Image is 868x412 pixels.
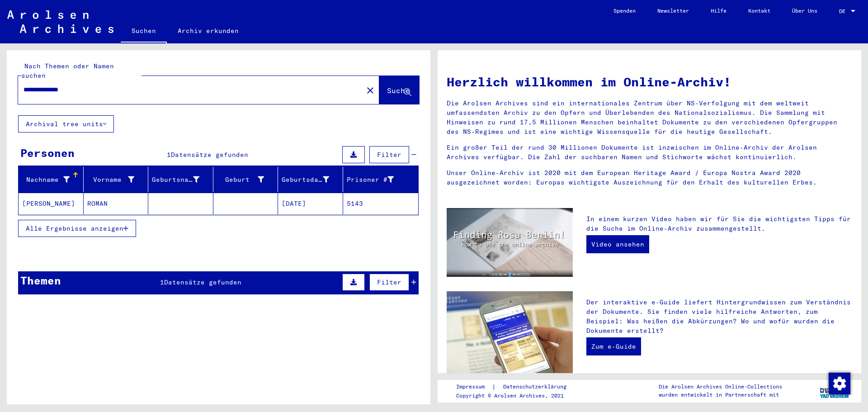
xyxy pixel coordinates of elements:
img: eguide.jpg [447,291,573,375]
a: Zum e-Guide [586,337,641,355]
div: Geburtsname [152,172,213,187]
span: Datensätze gefunden [171,151,248,159]
img: video.jpg [447,208,573,277]
span: Datensätze gefunden [164,278,241,286]
div: Prisoner # [347,175,394,185]
span: DE [839,8,849,14]
a: Suchen [121,20,167,43]
mat-cell: [DATE] [278,193,343,214]
mat-icon: close [365,85,376,96]
mat-header-cell: Nachname [19,167,84,192]
div: Vorname [87,172,148,187]
mat-header-cell: Geburtsname [148,167,213,192]
p: wurden entwickelt in Partnerschaft mit [659,391,782,399]
div: | [456,382,577,392]
div: Personen [20,145,75,161]
div: Nachname [22,172,83,187]
p: In einem kurzen Video haben wir für Sie die wichtigsten Tipps für die Suche im Online-Archiv zusa... [586,214,852,233]
a: Impressum [456,382,492,392]
div: Prisoner # [347,172,408,187]
p: Copyright © Arolsen Archives, 2021 [456,392,577,400]
img: Zustimmung ändern [829,373,850,394]
div: Geburtsdatum [282,172,343,187]
p: Der interaktive e-Guide liefert Hintergrundwissen zum Verständnis der Dokumente. Sie finden viele... [586,298,852,336]
div: Nachname [22,175,70,185]
div: Geburtsname [152,175,199,185]
mat-cell: [PERSON_NAME] [19,193,84,214]
p: Die Arolsen Archives Online-Collections [659,383,782,391]
div: Geburt‏ [217,175,264,185]
p: Ein großer Teil der rund 30 Millionen Dokumente ist inzwischen im Online-Archiv der Arolsen Archi... [447,143,852,162]
button: Filter [369,274,409,291]
div: Geburtsdatum [282,175,329,185]
h1: Herzlich willkommen im Online-Archiv! [447,72,852,91]
img: Arolsen_neg.svg [7,10,113,33]
mat-header-cell: Geburtsdatum [278,167,343,192]
mat-header-cell: Prisoner # [343,167,419,192]
span: Filter [377,278,401,286]
div: Vorname [87,175,135,185]
p: Die Arolsen Archives sind ein internationales Zentrum über NS-Verfolgung mit dem weltweit umfasse... [447,99,852,137]
button: Archival tree units [18,115,114,133]
span: Filter [377,151,401,159]
div: Themen [20,272,61,289]
button: Filter [369,146,409,163]
p: Unser Online-Archiv ist 2020 mit dem European Heritage Award / Europa Nostra Award 2020 ausgezeic... [447,168,852,187]
img: yv_logo.png [818,379,852,402]
mat-header-cell: Geburt‏ [213,167,278,192]
a: Archiv erkunden [167,20,250,42]
mat-header-cell: Vorname [84,167,149,192]
span: Alle Ergebnisse anzeigen [26,224,123,232]
a: Datenschutzerklärung [496,382,577,392]
div: Geburt‏ [217,172,278,187]
span: 1 [167,151,171,159]
span: 1 [160,278,164,286]
mat-cell: 5143 [343,193,419,214]
a: Video ansehen [586,235,649,253]
button: Clear [361,81,379,99]
mat-cell: ROMAN [84,193,149,214]
button: Alle Ergebnisse anzeigen [18,220,136,237]
mat-label: Nach Themen oder Namen suchen [21,62,114,80]
span: Suche [387,86,410,95]
button: Suche [379,76,419,104]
